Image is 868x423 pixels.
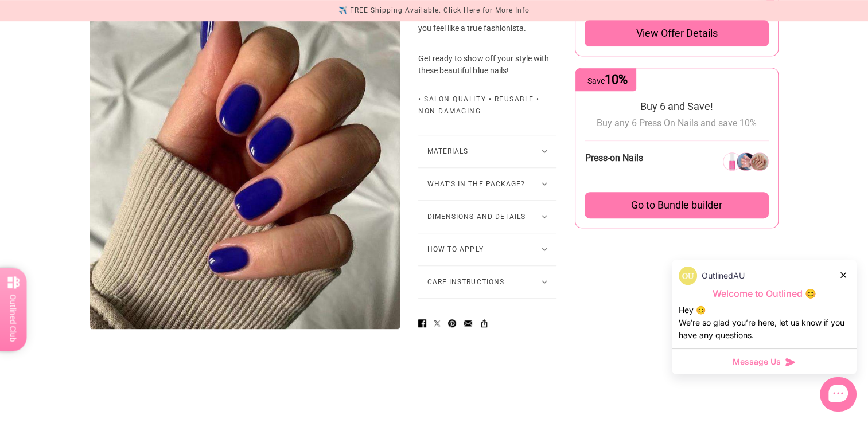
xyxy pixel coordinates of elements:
div: • Salon Quality • Reusable • Non Damaging [418,93,556,117]
span: Save [587,76,627,85]
p: Get ready to show off your style with these beautiful blue nails! [418,53,556,77]
button: What's in the package? [418,168,556,200]
button: How to Apply [418,233,556,265]
share-url: Copy URL [476,312,493,334]
img: Sapphire Dreams - Press On Nails [90,19,400,329]
span: Buy any 6 Press On Nails and save 10% [597,117,757,128]
span: Go to Bundle builder [631,199,722,211]
span: 10% [604,72,627,87]
p: OutlinedAU [702,269,745,282]
img: data:image/png;base64,iVBORw0KGgoAAAANSUhEUgAAACQAAAAkCAYAAADhAJiYAAACJklEQVR4AexUO28TQRice/mFQxI... [679,267,697,285]
button: Dimensions and Details [418,201,556,233]
span: Message Us [733,356,781,367]
div: ✈️ FREE Shipping Available. Click Here for More Info [338,5,530,17]
a: Pin on Pinterest [443,312,461,334]
a: Post on X [430,312,445,334]
button: Materials [418,135,556,167]
a: Share on Facebook [414,312,431,334]
a: Send via email [460,312,477,334]
div: Hey 😊 We‘re so glad you’re here, let us know if you have any questions. [679,304,850,342]
button: Care Instructions [418,266,556,298]
modal-trigger: Enlarge product image [90,19,400,329]
span: Press-on Nails [585,152,643,163]
span: View offer details [636,26,717,40]
span: Buy 6 and Save! [640,100,713,112]
p: Welcome to Outlined 😊 [679,288,850,300]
